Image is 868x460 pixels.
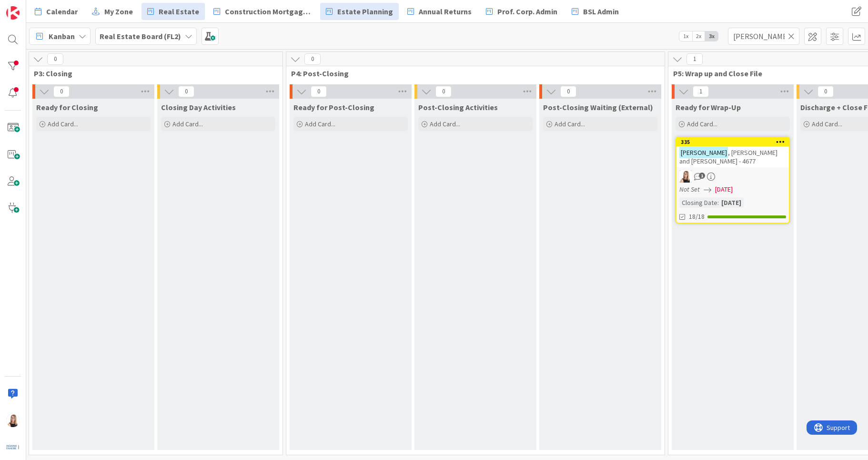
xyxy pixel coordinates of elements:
[293,102,374,112] span: Ready for Post-Closing
[304,53,321,65] span: 0
[46,6,78,17] span: Calendar
[48,120,78,128] span: Add Card...
[715,184,733,194] span: [DATE]
[686,53,703,65] span: 1
[320,3,399,20] a: Estate Planning
[693,86,709,97] span: 1
[47,53,63,65] span: 0
[34,69,271,78] span: P3: Closing
[687,120,717,128] span: Add Card...
[681,139,789,145] div: 335
[480,3,563,20] a: Prof. Corp. Admin
[161,102,236,112] span: Closing Day Activities
[311,86,327,97] span: 0
[100,31,181,41] b: Real Estate Board (FL2)
[305,120,335,128] span: Add Card...
[49,31,75,42] span: Kanban
[6,6,20,20] img: Visit kanbanzone.com
[583,6,619,17] span: BSL Admin
[566,3,625,20] a: BSL Admin
[497,6,557,17] span: Prof. Corp. Admin
[555,120,585,128] span: Add Card...
[679,197,717,208] div: Closing Date
[430,120,460,128] span: Add Card...
[679,31,692,41] span: 1x
[818,86,834,97] span: 0
[676,170,789,183] div: DB
[719,197,744,208] div: [DATE]
[402,3,477,20] a: Annual Returns
[689,212,705,222] span: 18/18
[676,138,789,167] div: 335[PERSON_NAME], [PERSON_NAME] and [PERSON_NAME] - 4677
[6,414,20,427] img: DB
[679,185,700,194] i: Not Set
[159,6,199,17] span: Real Estate
[172,120,203,128] span: Add Card...
[6,440,20,454] img: avatar
[20,1,43,13] span: Support
[728,28,799,45] input: Quick Filter...
[676,137,790,224] a: 335[PERSON_NAME], [PERSON_NAME] and [PERSON_NAME] - 4677DBNot Set[DATE]Closing Date:[DATE]18/18
[86,3,139,20] a: My Zone
[29,3,83,20] a: Calendar
[291,69,653,78] span: P4: Post-Closing
[36,102,98,112] span: Ready for Closing
[543,102,653,112] span: Post-Closing Waiting (External)
[178,86,194,97] span: 0
[419,6,472,17] span: Annual Returns
[717,197,719,208] span: :
[104,6,133,17] span: My Zone
[679,147,728,158] mark: [PERSON_NAME]
[679,170,692,183] img: DB
[141,3,205,20] a: Real Estate
[699,173,705,179] span: 1
[692,31,705,41] span: 2x
[676,138,789,146] div: 335
[225,6,312,17] span: Construction Mortgages - Draws
[418,102,498,112] span: Post-Closing Activities
[435,86,452,97] span: 0
[705,31,718,41] span: 3x
[53,86,70,97] span: 0
[812,120,842,128] span: Add Card...
[337,6,393,17] span: Estate Planning
[679,148,777,165] span: , [PERSON_NAME] and [PERSON_NAME] - 4677
[676,102,741,112] span: Ready for Wrap-Up
[208,3,317,20] a: Construction Mortgages - Draws
[560,86,576,97] span: 0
